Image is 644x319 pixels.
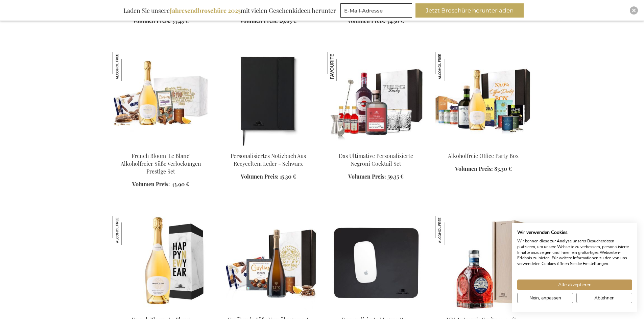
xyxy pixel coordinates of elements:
[328,216,424,310] img: Personalised Leather Mouse Pad - Black
[387,17,404,24] span: 34,50 €
[280,173,296,180] span: 15,30 €
[241,173,296,181] a: Volumen Preis: 15,30 €
[113,308,209,314] a: French Bloom 'Le Blanc' non-alcoholic Sparkling Set French Bloom 'Le Blanc' Alkoholfreies Schaumw...
[435,308,532,314] a: MM Antverpia Spritz 1919 0% - Personalised Business Gift MM Antverpia Spritz 1919 0% - Personalis...
[340,3,414,20] form: marketing offers and promotions
[328,144,424,150] a: The Ultimate Personalized Negroni Cocktail Set Das Ultimative Personalisierte Negroni Cocktail Set
[348,17,385,24] span: Volumen Preis:
[113,216,209,310] img: French Bloom 'Le Blanc' non-alcoholic Sparkling Set
[494,165,512,172] span: 83,30 €
[133,17,189,25] a: Volumen Preis: 33,45 €
[517,293,573,303] button: cookie Einstellungen anpassen
[220,144,317,150] a: Personalised Baltimore GRS Certified Paper & PU Notebook
[220,216,317,310] img: Sparkling Sweet Indulgence Set
[435,52,532,147] img: Non-Alcoholic Office Party Box
[455,165,493,172] span: Volumen Preis:
[133,17,171,24] span: Volumen Preis:
[240,17,278,24] span: Volumen Preis:
[632,8,636,12] img: Close
[435,216,532,310] img: MM Antverpia Spritz 1919 0% - Personalised Business Gift
[387,173,404,180] span: 59,35 €
[121,152,201,175] a: French Bloom 'Le Blanc' Alkoholfreier Süße Verlockungen Prestige Set
[348,173,386,180] span: Volumen Preis:
[113,144,209,150] a: French Bloom 'Le Blanc' non-alcoholic Sparkling Sweet Temptations Prestige Set French Bloom 'Le B...
[132,181,189,188] a: Volumen Preis: 43,90 €
[435,144,532,150] a: Non-Alcoholic Office Party Box Alkoholfreie Office Party Box
[435,52,464,81] img: Alkoholfreie Office Party Box
[558,281,592,288] span: Alle akzeptieren
[340,3,412,18] input: E-Mail-Adresse
[517,230,632,236] h2: Wir verwenden Cookies
[220,52,317,147] img: Personalised Baltimore GRS Certified Paper & PU Notebook
[113,52,142,81] img: French Bloom 'Le Blanc' Alkoholfreier Süße Verlockungen Prestige Set
[171,181,189,188] span: 43,90 €
[517,280,632,290] button: Akzeptieren Sie alle cookies
[576,293,632,303] button: Alle verweigern cookies
[455,165,512,173] a: Volumen Preis: 83,30 €
[328,52,424,147] img: The Ultimate Personalized Negroni Cocktail Set
[529,294,561,301] span: Nein, anpassen
[348,173,404,181] a: Volumen Preis: 59,35 €
[132,181,170,188] span: Volumen Preis:
[630,6,638,15] div: Close
[339,152,413,167] a: Das Ultimative Personalisierte Negroni Cocktail Set
[415,3,524,18] button: Jetzt Broschüre herunterladen
[220,308,317,314] a: Sparkling Sweet Indulgence Set
[231,152,306,167] a: Personalisiertes Notizbuch Aus Recyceltem Leder - Schwarz
[279,17,296,24] span: 29,65 €
[172,17,189,24] span: 33,45 €
[113,216,142,245] img: French Bloom 'Le Blanc' Alkoholfreies Schaumwein-Set
[241,173,279,180] span: Volumen Preis:
[435,216,464,245] img: MM Antverpia Spritz 1919 0% - Personalised Business Gift
[348,17,404,25] a: Volumen Preis: 34,50 €
[170,6,241,15] b: Jahresendbroschüre 2025
[240,17,296,25] a: Volumen Preis: 29,65 €
[594,294,615,301] span: Ablehnen
[113,52,209,147] img: French Bloom 'Le Blanc' non-alcoholic Sparkling Sweet Temptations Prestige Set
[448,152,519,159] a: Alkoholfreie Office Party Box
[328,52,357,81] img: Das Ultimative Personalisierte Negroni Cocktail Set
[328,308,424,314] a: Personalised Leather Mouse Pad - Black
[120,3,339,18] div: Laden Sie unsere mit vielen Geschenkideen herunter
[517,238,632,267] p: Wir können diese zur Analyse unserer Besucherdaten platzieren, um unsere Webseite zu verbessern, ...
